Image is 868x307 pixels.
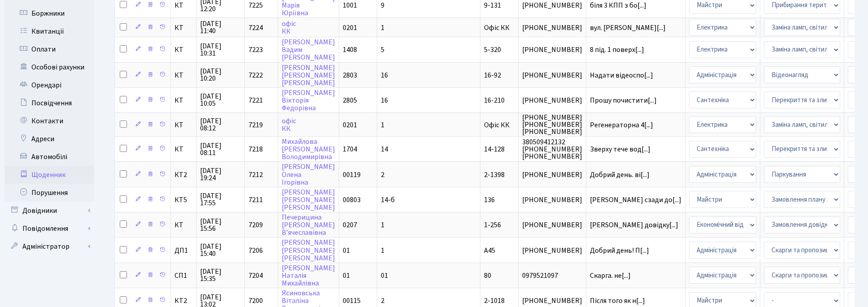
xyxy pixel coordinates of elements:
span: 16 [381,70,388,80]
a: Автомобілі [4,148,94,166]
span: 136 [484,195,495,205]
a: Особові рахунки [4,58,94,76]
a: офісКК [282,116,296,134]
a: Щоденник [4,166,94,184]
span: [PHONE_NUMBER] [522,247,582,254]
a: офісКК [282,19,296,36]
span: [PHONE_NUMBER] [522,196,582,203]
span: 9-131 [484,0,501,10]
span: 00803 [343,195,361,205]
a: [PERSON_NAME]НаталіяМихайлівна [282,263,335,288]
a: [PERSON_NAME][PERSON_NAME][PERSON_NAME] [282,63,335,88]
span: 7223 [249,45,263,55]
span: КТ [174,221,192,229]
a: Адреси [4,130,94,148]
span: [PHONE_NUMBER] [522,2,582,9]
span: 1704 [343,144,357,154]
span: [DATE] 08:12 [200,117,241,132]
span: КТ2 [174,171,192,178]
span: 80 [484,271,491,281]
span: Скарга. не[...] [590,271,631,281]
span: 7225 [249,0,263,10]
span: КТ [174,46,192,53]
a: Михайлова[PERSON_NAME]Володимирівна [282,137,335,162]
span: КТ [174,72,192,79]
span: [DATE] 17:55 [200,192,241,207]
span: [PERSON_NAME] довідку[...] [590,220,678,230]
span: 01 [343,271,350,281]
a: Порушення [4,184,94,202]
span: 7206 [249,246,263,255]
span: 7204 [249,271,263,281]
span: 16-92 [484,70,501,80]
span: 00115 [343,296,361,306]
span: ДП1 [174,247,192,254]
span: 16 [381,95,388,105]
span: [PHONE_NUMBER] [522,72,582,79]
span: [DATE] 10:31 [200,43,241,57]
a: [PERSON_NAME]Вадим[PERSON_NAME] [282,37,335,62]
span: 0207 [343,220,357,230]
span: 7219 [249,120,263,130]
span: А45 [484,246,495,255]
span: 2-1398 [484,170,505,180]
span: [PHONE_NUMBER] [522,297,582,304]
span: Офіс КК [484,23,510,33]
span: [PHONE_NUMBER] [522,24,582,31]
span: Офіс КК [484,120,510,130]
span: 7200 [249,296,263,306]
span: 16-210 [484,95,505,105]
a: Контакти [4,112,94,130]
span: [DATE] 10:05 [200,93,241,107]
span: КТ [174,121,192,129]
a: Оплати [4,40,94,58]
a: Орендарі [4,76,94,94]
span: [DATE] 15:40 [200,243,241,257]
span: 1 [381,120,384,130]
span: [PHONE_NUMBER] [522,97,582,104]
span: 1408 [343,45,357,55]
a: Посвідчення [4,94,94,112]
span: 7221 [249,95,263,105]
span: КТ2 [174,297,192,304]
span: 9 [381,0,384,10]
span: 7224 [249,23,263,33]
span: Добрий день! П[...] [590,246,649,255]
a: Печерицина[PERSON_NAME]В’ячеславівна [282,212,335,238]
span: 5 [381,45,384,55]
span: [PHONE_NUMBER] [PHONE_NUMBER] [PHONE_NUMBER] [522,114,582,135]
span: 2 [381,170,384,180]
a: [PERSON_NAME]ВікторіяФедорівна [282,88,335,113]
span: 1 [381,23,384,33]
span: Надати відеоспо[...] [590,70,653,80]
span: 2-1018 [484,296,505,306]
span: 0201 [343,23,357,33]
span: 2803 [343,70,357,80]
a: [PERSON_NAME][PERSON_NAME][PERSON_NAME] [282,238,335,263]
span: 5-320 [484,45,501,55]
span: [PHONE_NUMBER] [522,221,582,229]
span: [DATE] 10:20 [200,68,241,82]
a: Довідники [4,202,94,220]
span: біля 3 КПП з бо[...] [590,0,646,10]
span: 7212 [249,170,263,180]
span: 7211 [249,195,263,205]
span: СП1 [174,272,192,279]
span: Після того як н[...] [590,296,645,306]
span: КТ5 [174,196,192,203]
span: Добрий день. ві[...] [590,170,650,180]
span: 14 [381,144,388,154]
a: [PERSON_NAME][PERSON_NAME][PERSON_NAME] [282,187,335,212]
span: 1-256 [484,220,501,230]
span: 7222 [249,70,263,80]
span: 0201 [343,120,357,130]
span: [DATE] 08:11 [200,142,241,156]
span: [PHONE_NUMBER] [522,46,582,53]
a: Боржники [4,4,94,22]
span: [DATE] 11:40 [200,20,241,35]
span: 1 [381,246,384,255]
a: Адміністратор [4,238,94,255]
a: Квитанції [4,22,94,40]
span: Прошу почистити[...] [590,95,657,105]
span: 380509412132 [PHONE_NUMBER] [PHONE_NUMBER] [522,138,582,160]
